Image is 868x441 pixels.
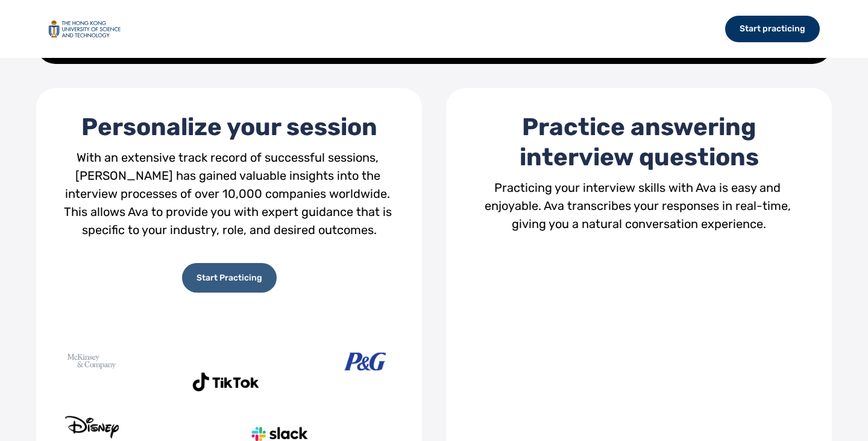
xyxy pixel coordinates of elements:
div: Practice answering interview questions [470,112,808,173]
div: Start Practicing [182,263,277,293]
div: Practicing your interview skills with Ava is easy and enjoyable. Ava transcribes your responses i... [470,179,808,233]
div: With an extensive track record of successful sessions, [PERSON_NAME] has gained valuable insights... [60,148,398,239]
div: Start practicing [725,16,820,42]
div: Personalize your session [60,112,398,142]
img: logo [48,21,121,38]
